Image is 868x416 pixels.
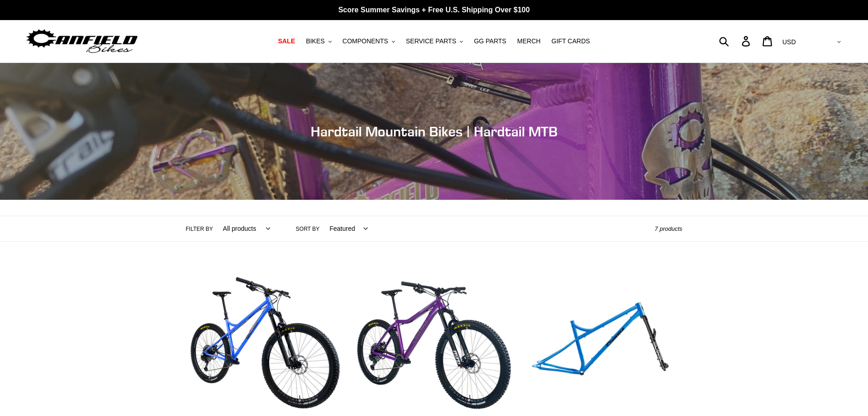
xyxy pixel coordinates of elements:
[311,123,558,140] span: Hardtail Mountain Bikes | Hardtail MTB
[186,225,213,233] label: Filter by
[517,37,540,45] span: MERCH
[306,37,324,45] span: BIKES
[655,225,683,232] span: 7 products
[273,35,299,47] a: SALE
[551,37,590,45] span: GIFT CARDS
[401,35,467,47] button: SERVICE PARTS
[547,35,595,47] a: GIFT CARDS
[25,27,139,56] img: Canfield Bikes
[343,37,388,45] span: COMPONENTS
[406,37,456,45] span: SERVICE PARTS
[338,35,400,47] button: COMPONENTS
[469,35,511,47] a: GG PARTS
[296,225,319,233] label: Sort by
[724,31,747,51] input: Search
[301,35,336,47] button: BIKES
[278,37,295,45] span: SALE
[474,37,506,45] span: GG PARTS
[513,35,545,47] a: MERCH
